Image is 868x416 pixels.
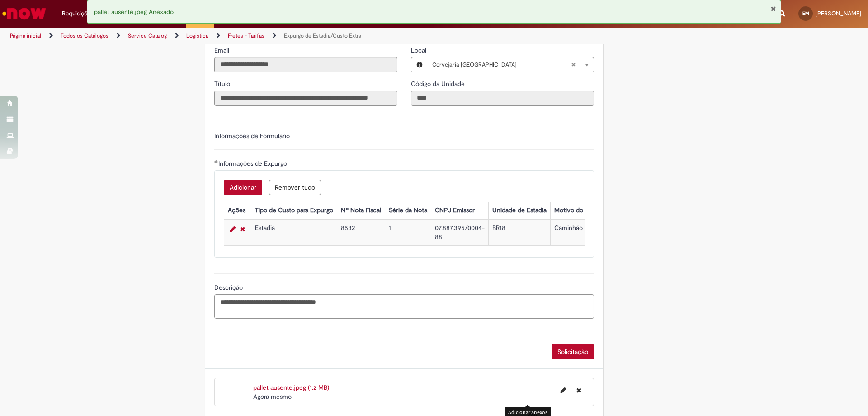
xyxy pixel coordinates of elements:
[566,57,580,72] abbr: Limpar campo Local
[385,202,431,219] th: Série da Nota
[816,10,861,17] span: [PERSON_NAME]
[128,32,167,39] a: Service Catalog
[253,383,329,392] a: pallet ausente.jpeg (1.2 MB)
[802,10,809,16] span: EM
[186,32,208,39] a: Logistica
[214,91,397,106] input: Título
[253,392,292,401] time: 01/09/2025 06:00:45
[228,224,238,234] a: Editar Linha 1
[555,383,571,397] button: Editar nome de arquivo pallet ausente.jpeg
[488,202,550,219] th: Unidade de Estadia
[214,46,231,54] span: Somente leitura - Email
[224,180,262,195] button: Add a row for Informações de Expurgo
[251,220,337,245] td: Estadia
[571,383,587,397] button: Excluir pallet ausente.jpeg
[432,57,571,72] span: Cervejaria [GEOGRAPHIC_DATA]
[337,220,385,245] td: 8532
[214,160,218,163] span: Obrigatório Preenchido
[411,79,467,88] label: Somente leitura - Código da Unidade
[253,392,292,401] span: Agora mesmo
[411,46,428,54] span: Local
[284,32,361,39] a: Expurgo de Estadia/Custo Extra
[10,32,41,39] a: Página inicial
[218,159,289,167] span: Informações de Expurgo
[214,294,594,319] textarea: Descrição
[228,32,264,39] a: Fretes - Tarifas
[269,180,321,195] button: Remove all rows for Informações de Expurgo
[385,220,431,245] td: 1
[431,202,488,219] th: CNPJ Emissor
[94,8,174,16] span: pallet ausente.jpeg Anexado
[214,80,232,88] span: Somente leitura - Título
[428,57,594,72] a: Cervejaria [GEOGRAPHIC_DATA]Limpar campo Local
[224,202,251,219] th: Ações
[251,202,337,219] th: Tipo de Custo para Expurgo
[61,32,108,39] a: Todos os Catálogos
[337,202,385,219] th: Nº Nota Fiscal
[7,28,572,44] ul: Trilhas de página
[214,79,232,88] label: Somente leitura - Título
[770,5,776,12] button: Fechar Notificação
[550,202,612,219] th: Motivo do Expurgo
[488,220,550,245] td: BR18
[411,57,428,72] button: Local, Visualizar este registro Cervejaria Pernambuco
[214,283,245,292] span: Descrição
[552,344,594,359] button: Solicitação
[1,5,47,23] img: ServiceNow
[214,132,290,140] label: Informações de Formulário
[431,220,488,245] td: 07.887.395/0004-88
[238,224,247,234] a: Remover linha 1
[550,220,612,245] td: Caminhão Ausente
[214,46,231,55] label: Somente leitura - Email
[214,57,397,72] input: Email
[411,91,594,106] input: Código da Unidade
[62,9,94,18] span: Requisições
[411,80,467,88] span: Somente leitura - Código da Unidade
